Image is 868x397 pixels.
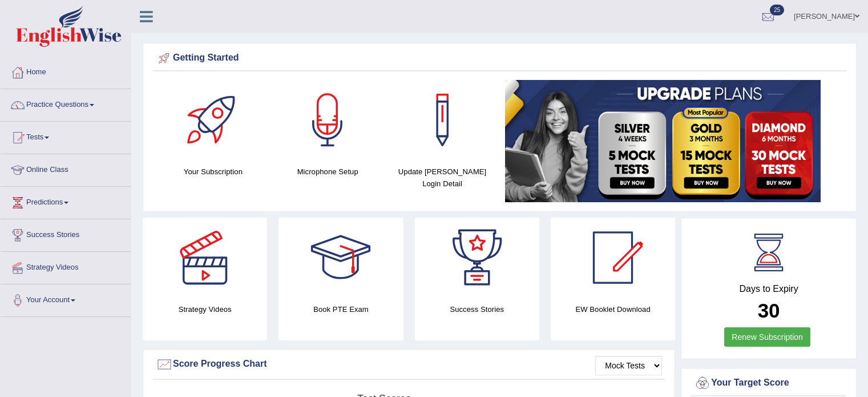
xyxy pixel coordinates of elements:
b: 30 [758,299,780,322]
a: Practice Questions [1,89,131,118]
h4: Update [PERSON_NAME] Login Detail [391,166,494,190]
h4: EW Booklet Download [551,303,675,315]
a: Success Stories [1,219,131,248]
div: Score Progress Chart [156,356,662,373]
h4: Your Subscription [162,166,265,178]
a: Renew Subscription [724,327,810,347]
a: Predictions [1,187,131,215]
a: Online Class [1,154,131,183]
h4: Days to Expiry [694,284,843,294]
img: small5.jpg [505,80,821,202]
div: Your Target Score [694,375,843,392]
div: Getting Started [156,50,843,67]
h4: Strategy Videos [143,303,267,315]
a: Home [1,57,131,85]
h4: Book PTE Exam [278,303,403,315]
h4: Microphone Setup [276,166,380,178]
a: Strategy Videos [1,252,131,280]
a: Tests [1,122,131,150]
span: 25 [770,5,784,15]
h4: Success Stories [415,303,539,315]
a: Your Account [1,284,131,313]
